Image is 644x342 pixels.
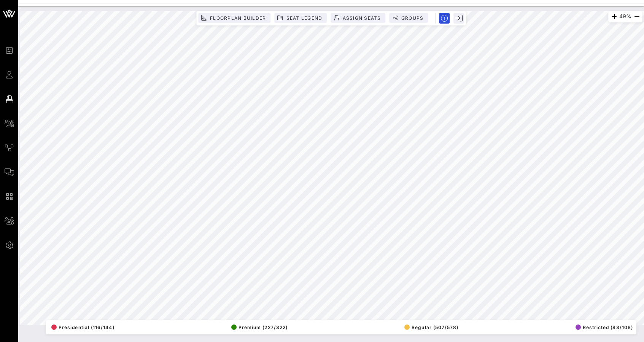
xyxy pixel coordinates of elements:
button: Groups [390,13,428,23]
span: Assign Seats [342,15,381,21]
span: Regular (507/578) [404,325,458,330]
button: Floorplan Builder [198,13,271,23]
span: Floorplan Builder [210,15,266,21]
span: Groups [401,15,424,21]
span: Presidential (116/144) [51,325,114,330]
button: Presidential (116/144) [49,322,114,332]
button: Assign Seats [331,13,385,23]
span: Seat Legend [286,15,322,21]
span: Restricted (83/108) [576,325,633,330]
button: Premium (227/322) [229,322,288,332]
div: 49% [608,11,642,22]
button: Regular (507/578) [402,322,458,332]
button: Restricted (83/108) [573,322,633,332]
button: Seat Legend [274,13,327,23]
span: Premium (227/322) [231,325,288,330]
